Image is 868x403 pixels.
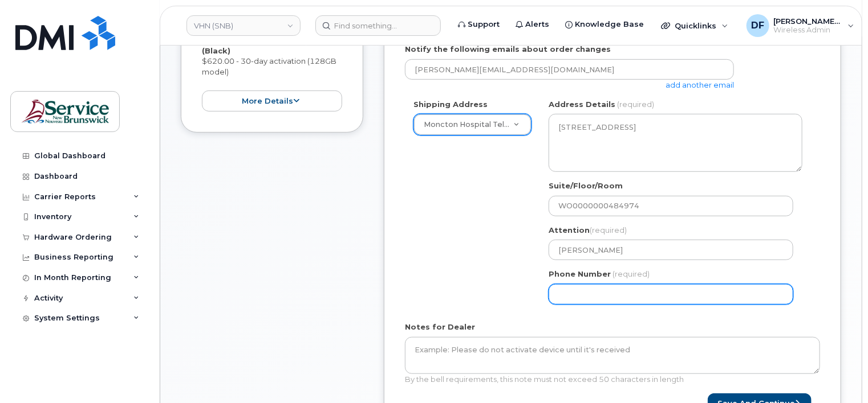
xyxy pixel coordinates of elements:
[549,196,793,216] input: optional, leave blank if not needed
[575,19,644,30] span: Knowledge Base
[751,19,764,32] span: DF
[653,14,736,37] div: Quicklinks
[774,17,842,26] span: [PERSON_NAME] (SNB)
[202,14,342,112] div: $620.00 - 30-day activation (128GB model)
[549,99,615,110] label: Address Details
[424,120,526,129] span: Moncton Hospital Telecom
[414,114,531,135] a: Moncton Hospital Telecom
[202,35,325,55] strong: Android Samsung Galaxy A36 (Black)
[186,15,301,36] a: VHN (SNB)
[508,13,557,36] a: Alerts
[202,91,342,112] button: more details
[666,80,734,89] a: add another email
[549,225,627,236] label: Attention
[315,15,441,36] input: Find something...
[774,26,842,35] span: Wireless Admin
[739,14,862,37] div: Doiron, Frederic (SNB)
[613,269,650,278] span: (required)
[450,13,508,36] a: Support
[617,100,654,109] span: (required)
[525,19,549,30] span: Alerts
[549,180,623,191] label: Suite/Floor/Room
[468,19,500,30] span: Support
[675,21,716,30] span: Quicklinks
[590,225,627,235] span: (required)
[557,13,652,36] a: Knowledge Base
[413,99,488,110] label: Shipping Address
[549,269,611,279] label: Phone Number
[405,44,611,55] label: Notify the following emails about order changes
[405,59,734,80] input: Example: john@appleseed.com
[405,322,475,332] label: Notes for Dealer
[405,375,684,384] span: By the bell requirements, this note must not exceed 50 characters in length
